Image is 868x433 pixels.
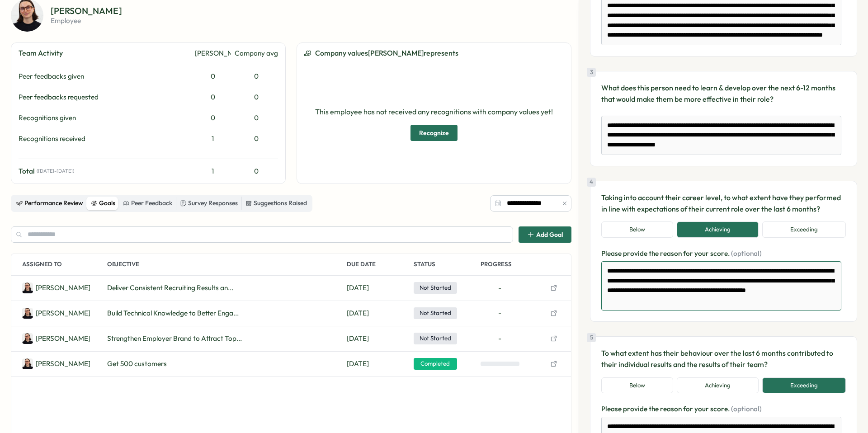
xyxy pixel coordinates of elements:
[414,282,457,294] span: Not Started
[601,249,623,258] span: Please
[195,92,231,102] div: 0
[195,71,231,81] div: 0
[22,358,33,369] img: Sara Knott
[419,125,449,141] span: Recognize
[683,405,694,413] span: for
[235,166,278,176] div: 0
[195,113,231,123] div: 0
[601,82,846,105] p: What does this person need to learn & develop over the next 6-12 months that would make them be m...
[347,359,369,369] span: Jan 31, 2025
[51,17,122,24] p: employee
[107,334,242,344] span: Strengthen Employer Brand to Attract Top...
[22,254,104,275] p: Assigned To
[22,308,90,319] a: Sara Knott[PERSON_NAME]
[51,6,122,15] p: [PERSON_NAME]
[235,71,278,81] div: 0
[498,283,501,293] span: -
[22,308,33,319] img: Sara Knott
[235,134,278,144] div: 0
[414,254,477,275] p: Status
[22,358,90,369] a: Sara Knott[PERSON_NAME]
[19,71,191,81] div: Peer feedbacks given
[107,283,233,293] span: Deliver Consistent Recruiting Results an...
[347,308,369,318] span: Dec 31, 2025
[180,198,238,208] div: Survey Responses
[107,254,343,275] p: Objective
[731,405,762,413] span: (optional)
[601,377,673,394] button: Below
[649,249,660,258] span: the
[649,405,660,413] span: the
[414,307,457,319] span: Not Started
[347,334,369,344] span: Dec 31, 2025
[37,168,74,174] span: ( [DATE] - [DATE] )
[235,113,278,123] div: 0
[347,283,369,293] span: Dec 31, 2025
[660,249,683,258] span: reason
[601,221,673,238] button: Below
[195,166,231,176] div: 1
[235,92,278,102] div: 0
[601,348,846,370] p: To what extent has their behaviour over the last 6 months contributed to their individual results...
[410,125,458,141] button: Recognize
[22,282,33,293] img: Sara Knott
[19,166,35,176] span: Total
[36,334,90,344] p: Sara Knott
[683,249,694,258] span: for
[107,359,167,369] span: Get 500 customers
[36,283,90,293] p: Sara Knott
[16,198,83,208] div: Performance Review
[195,48,231,58] div: [PERSON_NAME]
[414,333,457,344] span: Not Started
[315,47,458,59] span: Company values [PERSON_NAME] represents
[710,249,731,258] span: score.
[601,192,846,215] p: Taking into account their career level, to what extent have they performed in line with expectati...
[195,134,231,144] div: 1
[22,282,90,293] a: Sara Knott[PERSON_NAME]
[660,405,683,413] span: reason
[587,333,596,342] div: 5
[107,308,239,318] span: Build Technical Knowledge to Better Enga...
[587,68,596,77] div: 3
[235,48,278,58] div: Company avg
[414,358,457,370] span: Completed
[536,231,563,238] span: Add Goal
[481,254,544,275] p: Progress
[587,178,596,187] div: 4
[36,308,90,318] p: Sara Knott
[91,198,115,208] div: Goals
[677,377,759,394] button: Achieving
[498,334,501,344] span: -
[498,308,501,318] span: -
[19,47,191,59] div: Team Activity
[694,249,710,258] span: your
[315,106,553,118] p: This employee has not received any recognitions with company values yet!
[731,249,762,258] span: (optional)
[601,405,623,413] span: Please
[19,134,191,144] div: Recognitions received
[762,377,846,394] button: Exceeding
[22,333,90,344] a: Sara Knott[PERSON_NAME]
[694,405,710,413] span: your
[347,254,410,275] p: Due Date
[245,198,307,208] div: Suggestions Raised
[36,359,90,369] p: Sara Knott
[710,405,731,413] span: score.
[623,249,649,258] span: provide
[677,221,759,238] button: Achieving
[19,92,191,102] div: Peer feedbacks requested
[22,333,33,344] img: Sara Knott
[762,221,846,238] button: Exceeding
[519,226,571,243] button: Add Goal
[123,198,172,208] div: Peer Feedback
[19,113,191,123] div: Recognitions given
[623,405,649,413] span: provide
